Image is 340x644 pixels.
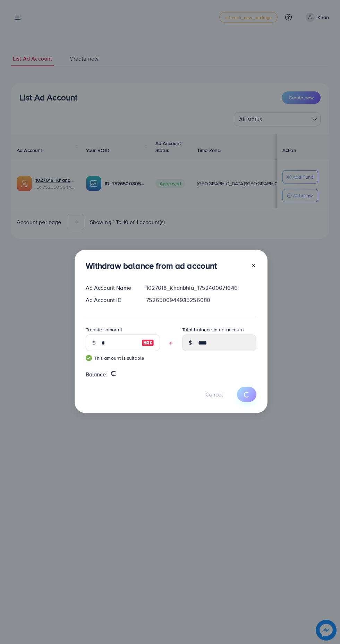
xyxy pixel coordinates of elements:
img: guide [86,355,92,361]
h3: Withdraw balance from ad account [86,261,217,271]
div: Ad Account ID [80,296,141,304]
button: Cancel [197,387,231,402]
span: Balance: [86,370,108,378]
small: This amount is suitable [86,355,160,361]
div: 7526500944935256080 [141,296,262,304]
div: Ad Account Name [80,284,141,292]
label: Transfer amount [86,326,122,333]
span: Cancel [205,391,223,398]
img: image [142,339,154,347]
div: 1027018_Khanbhia_1752400071646 [141,284,262,292]
label: Total balance in ad account [182,326,244,333]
